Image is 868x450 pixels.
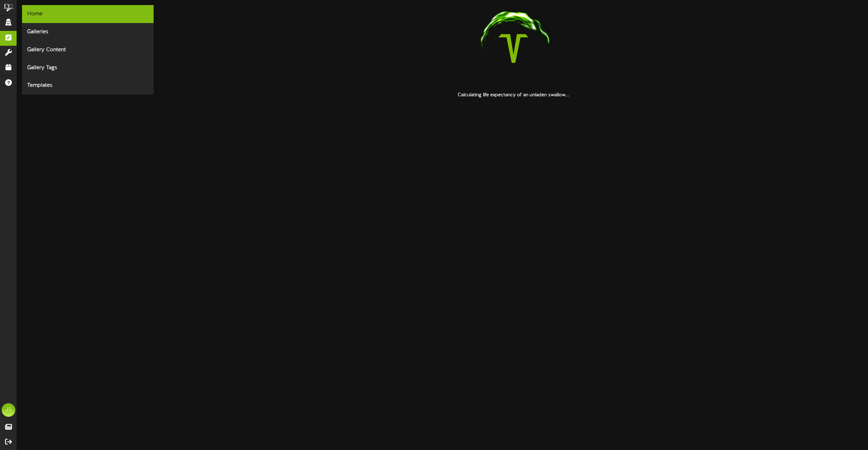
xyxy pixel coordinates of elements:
[22,77,154,95] div: Templates
[2,403,15,417] div: JS
[22,5,154,23] div: Home
[22,59,154,77] div: Gallery Tags
[458,93,569,98] strong: Calculating life expectancy of an unladen swallow...
[470,5,557,92] img: loading-spinner-1.png
[22,41,154,59] div: Gallery Content
[22,23,154,41] div: Galleries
